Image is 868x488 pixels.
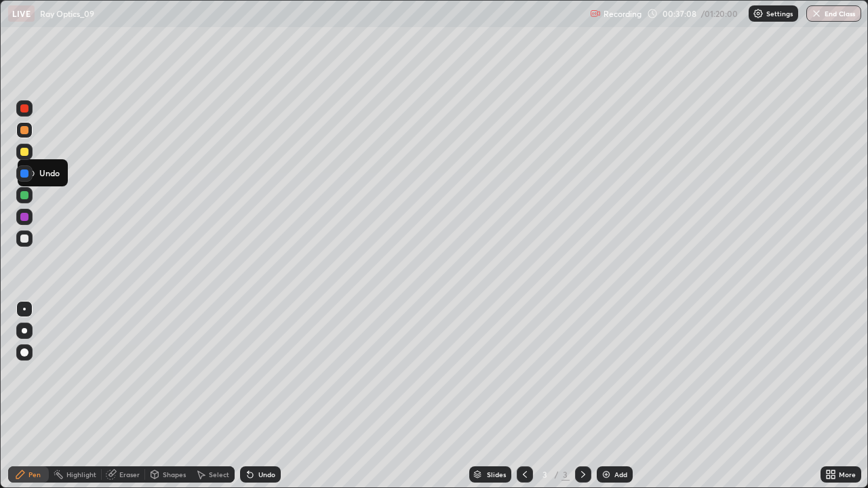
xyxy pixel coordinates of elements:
[258,471,275,478] div: Undo
[28,471,41,478] div: Pen
[839,471,856,478] div: More
[614,471,627,478] div: Add
[753,8,764,19] img: class-settings-icons
[590,8,601,19] img: recording.375f2c34.svg
[766,10,793,17] p: Settings
[561,468,570,481] div: 3
[40,8,94,19] p: Ray Optics_09
[12,8,31,19] p: LIVE
[209,471,229,478] div: Select
[601,469,612,480] img: add-slide-button
[811,8,822,19] img: end-class-cross
[23,165,62,181] button: Undo
[604,9,642,19] p: Recording
[487,471,506,478] div: Slides
[163,471,186,478] div: Shapes
[66,471,96,478] div: Highlight
[538,470,552,479] div: 3
[555,470,559,479] div: /
[39,167,60,178] p: Undo
[119,471,140,478] div: Eraser
[806,5,861,22] button: End Class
